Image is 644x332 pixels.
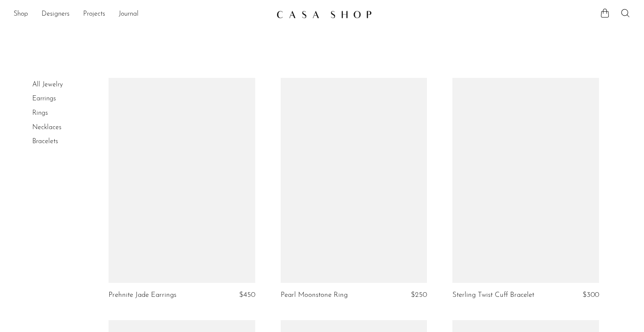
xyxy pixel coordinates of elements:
[239,291,255,299] span: $450
[32,138,58,145] a: Bracelets
[32,110,48,116] a: Rings
[32,95,56,102] a: Earrings
[583,291,599,299] span: $300
[109,291,176,299] a: Prehnite Jade Earrings
[14,7,270,22] ul: NEW HEADER MENU
[83,9,105,20] a: Projects
[119,9,139,20] a: Journal
[32,81,63,88] a: All Jewelry
[411,291,427,299] span: $250
[14,7,270,22] nav: Desktop navigation
[281,291,348,299] a: Pearl Moonstone Ring
[32,124,61,131] a: Necklaces
[42,9,70,20] a: Designers
[452,291,534,299] a: Sterling Twist Cuff Bracelet
[14,9,28,20] a: Shop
